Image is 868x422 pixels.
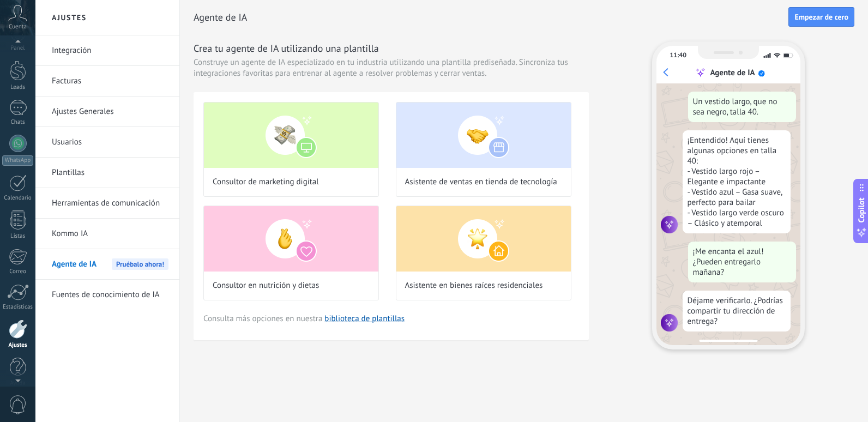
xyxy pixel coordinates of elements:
li: Fuentes de conocimiento de IA [35,280,179,310]
li: Agente de IA [35,249,179,280]
span: Asistente de ventas en tienda de tecnología [405,177,557,188]
div: ¡Entendido! Aquí tienes algunas opciones en talla 40: - Vestido largo rojo – Elegante e impactant... [683,130,791,233]
div: Un vestido largo, que no sea negro, talla 40. [688,92,796,122]
img: Asistente en bienes raíces residenciales [396,206,571,272]
a: Fuentes de conocimiento de IA [52,280,168,310]
h2: Agente de IA [194,7,788,28]
a: Plantillas [52,158,168,188]
div: Chats [2,119,34,126]
div: 11:40 [670,51,686,59]
div: Correo [2,268,34,275]
a: Agente de IAPruébalo ahora! [52,249,168,280]
div: WhatsApp [2,155,33,166]
img: Consultor en nutrición y dietas [204,206,378,272]
li: Kommo IA [35,219,179,249]
span: Consultor en nutrición y dietas [213,280,319,291]
div: Estadísticas [2,304,34,311]
img: agent icon [661,216,678,233]
span: Pruébalo ahora! [112,258,168,270]
a: Facturas [52,66,168,97]
img: Consultor de marketing digital [204,103,378,168]
li: Usuarios [35,127,179,158]
span: Copilot [856,198,867,223]
img: Asistente de ventas en tienda de tecnología [396,103,571,168]
span: Consulta más opciones en nuestra [203,314,405,324]
img: agent icon [661,314,678,331]
h3: Crea tu agente de IA utilizando una plantilla [194,41,589,55]
li: Integración [35,35,179,66]
li: Herramientas de comunicación [35,188,179,219]
a: Ajustes Generales [52,97,168,127]
li: Plantillas [35,158,179,188]
div: Listas [2,233,34,240]
div: Ajustes [2,342,34,349]
div: Leads [2,84,34,91]
div: ¡Me encanta el azul! ¿Pueden entregarlo mañana? [688,242,796,282]
span: Agente de IA [52,249,97,280]
div: Calendario [2,195,34,202]
a: Usuarios [52,127,168,158]
div: Déjame verificarlo. ¿Podrías compartir tu dirección de entrega? [683,291,791,331]
span: Empezar de cero [794,13,848,21]
li: Facturas [35,66,179,97]
div: Agente de IA [710,68,755,78]
span: Consultor de marketing digital [213,177,319,188]
a: Kommo IA [52,219,168,249]
button: Empezar de cero [788,7,854,27]
span: Construye un agente de IA especializado en tu industria utilizando una plantilla prediseñada. Sin... [194,57,589,79]
a: biblioteca de plantillas [324,314,405,324]
li: Ajustes Generales [35,97,179,127]
a: Integración [52,35,168,66]
span: Cuenta [9,23,27,31]
span: Asistente en bienes raíces residenciales [405,280,543,291]
a: Herramientas de comunicación [52,188,168,219]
